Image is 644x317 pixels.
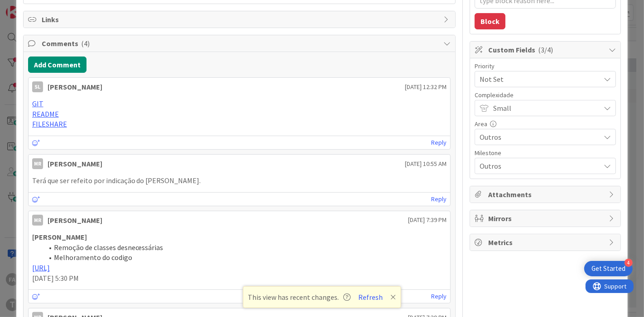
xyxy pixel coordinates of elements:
[488,189,604,200] span: Attachments
[42,38,439,49] span: Comments
[32,263,50,272] a: [URL]
[54,243,163,252] span: Remoção de classes desnecessárias
[493,102,596,114] span: Small
[475,63,616,69] div: Priority
[480,160,596,172] span: Outros
[32,158,43,169] div: MR
[475,13,505,29] button: Block
[405,159,447,169] span: [DATE] 10:55 AM
[32,99,43,108] a: GIT
[48,158,102,169] div: [PERSON_NAME]
[32,81,43,92] div: SL
[48,215,102,226] div: [PERSON_NAME]
[248,292,351,303] span: This view has recent changes.
[625,259,633,267] div: 4
[356,291,386,303] button: Refresh
[488,44,604,55] span: Custom Fields
[475,121,616,127] div: Area
[408,215,447,225] span: [DATE] 7:39 PM
[591,264,625,273] div: Get Started
[488,213,604,224] span: Mirrors
[480,73,596,85] span: Not Set
[28,57,87,73] button: Add Comment
[81,39,90,48] span: ( 4 )
[32,119,67,128] a: FILESHARE
[538,45,553,54] span: ( 3/4 )
[431,291,447,302] a: Reply
[431,137,447,148] a: Reply
[42,14,439,25] span: Links
[405,82,447,92] span: [DATE] 12:32 PM
[48,81,102,92] div: [PERSON_NAME]
[32,274,79,283] span: [DATE] 5:30 PM
[584,261,633,276] div: Open Get Started checklist, remaining modules: 4
[32,232,87,241] strong: [PERSON_NAME]
[32,215,43,226] div: MR
[431,194,447,205] a: Reply
[480,131,596,143] span: Outros
[19,1,41,12] span: Support
[475,150,616,156] div: Milestone
[475,92,616,98] div: Complexidade
[54,253,132,262] span: Melhoramento do codigo
[488,237,604,248] span: Metrics
[32,109,59,118] a: README
[32,175,447,186] p: Terá que ser refeito por indicação do [PERSON_NAME].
